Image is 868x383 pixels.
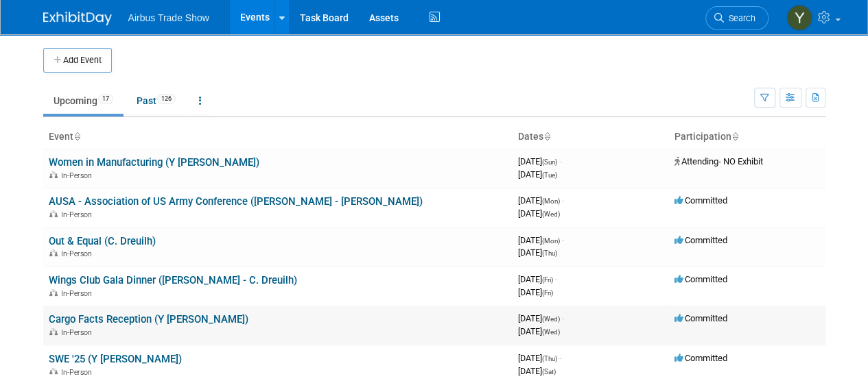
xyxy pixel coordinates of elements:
span: [DATE] [518,353,561,363]
span: In-Person [61,210,96,219]
span: In-Person [61,249,96,258]
span: In-Person [61,289,96,298]
span: Committed [675,195,727,206]
span: (Fri) [542,289,553,297]
span: 17 [98,94,113,104]
img: ExhibitDay [43,12,112,25]
th: Event [43,125,513,149]
th: Participation [669,125,825,149]
a: AUSA - Association of US Army Conference ([PERSON_NAME] - [PERSON_NAME]) [49,195,423,208]
span: (Thu) [542,355,557,362]
span: (Wed) [542,315,560,323]
img: Yolanda Bauza [786,5,812,31]
span: (Fri) [542,276,553,284]
span: [DATE] [518,326,560,336]
span: (Wed) [542,328,560,336]
span: (Mon) [542,197,560,205]
img: In-Person Event [49,210,58,217]
span: [DATE] [518,287,553,297]
span: (Thu) [542,249,557,257]
span: [DATE] [518,313,564,323]
a: Sort by Start Date [543,131,550,142]
span: (Tue) [542,171,557,179]
span: In-Person [61,328,96,337]
a: Upcoming17 [43,88,124,114]
a: Women in Manufacturing (Y [PERSON_NAME]) [49,156,259,169]
span: - [559,353,561,363]
span: In-Person [61,368,96,377]
span: (Sat) [542,368,556,375]
a: Cargo Facts Reception (Y [PERSON_NAME]) [49,313,248,325]
span: [DATE] [518,274,557,284]
span: [DATE] [518,156,561,166]
th: Dates [513,125,669,149]
span: - [562,235,564,245]
span: [DATE] [518,208,560,219]
span: [DATE] [518,195,564,206]
button: Add Event [43,48,112,73]
span: [DATE] [518,235,564,245]
span: Committed [675,274,727,284]
img: In-Person Event [49,368,58,375]
a: Search [705,6,769,30]
span: - [562,195,564,206]
a: Wings Club Gala Dinner ([PERSON_NAME] - C. Dreuilh) [49,274,297,286]
span: [DATE] [518,247,557,258]
span: (Wed) [542,210,560,218]
span: Committed [675,313,727,323]
span: In-Person [61,171,96,180]
a: Out & Equal (C. Dreuilh) [49,235,156,247]
span: Committed [675,235,727,245]
span: (Mon) [542,237,560,245]
span: [DATE] [518,169,557,180]
span: - [555,274,557,284]
span: 126 [157,94,176,104]
span: - [559,156,561,166]
span: Committed [675,353,727,363]
span: Airbus Trade Show [128,12,209,23]
img: In-Person Event [49,328,58,335]
span: - [562,313,564,323]
a: Sort by Event Name [73,131,80,142]
img: In-Person Event [49,249,58,256]
img: In-Person Event [49,171,58,178]
a: Past126 [126,88,186,114]
span: (Sun) [542,158,557,166]
span: [DATE] [518,366,556,376]
span: Attending- NO Exhibit [675,156,763,166]
span: Search [724,13,755,23]
img: In-Person Event [49,289,58,296]
a: SWE '25 (Y [PERSON_NAME]) [49,353,182,365]
a: Sort by Participation Type [731,131,738,142]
